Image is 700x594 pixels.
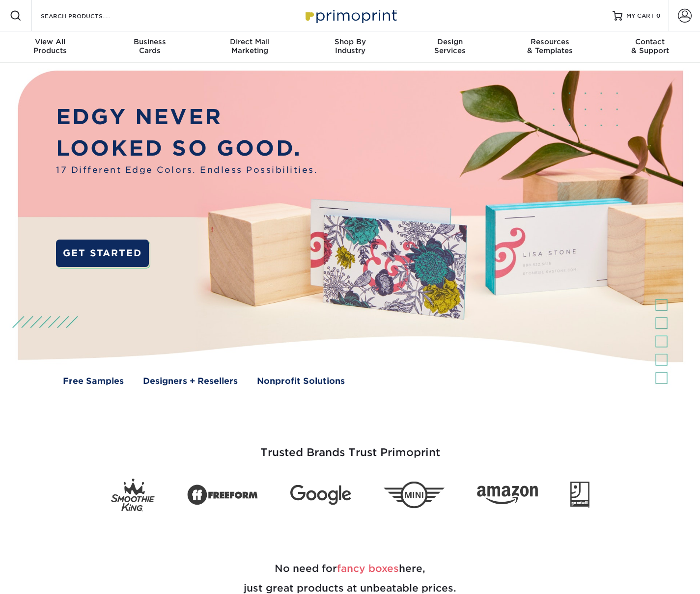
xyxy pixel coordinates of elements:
[384,482,445,509] img: Mini
[477,486,538,505] img: Amazon
[500,31,600,63] a: Resources& Templates
[301,5,399,26] img: Primoprint
[290,485,351,505] img: Google
[337,563,399,574] span: fancy boxes
[56,240,149,267] a: GET STARTED
[400,31,500,63] a: DesignServices
[626,12,654,20] span: MY CART
[143,375,238,388] a: Designers + Resellers
[656,12,661,19] span: 0
[400,37,500,55] div: Services
[200,31,300,63] a: Direct MailMarketing
[100,37,200,46] span: Business
[200,37,300,46] span: Direct Mail
[500,37,600,46] span: Resources
[63,423,638,471] h3: Trusted Brands Trust Primoprint
[600,37,700,55] div: & Support
[600,37,700,46] span: Contact
[100,37,200,55] div: Cards
[300,37,400,46] span: Shop By
[400,37,500,46] span: Design
[500,37,600,55] div: & Templates
[570,482,589,508] img: Goodwill
[56,164,318,177] span: 17 Different Edge Colors. Endless Possibilities.
[100,31,200,63] a: BusinessCards
[56,133,318,164] p: LOOKED SO GOOD.
[300,31,400,63] a: Shop ByIndustry
[56,101,318,133] p: EDGY NEVER
[40,10,136,22] input: SEARCH PRODUCTS.....
[63,375,124,388] a: Free Samples
[200,37,300,55] div: Marketing
[111,479,155,512] img: Smoothie King
[300,37,400,55] div: Industry
[187,480,258,511] img: Freeform
[257,375,345,388] a: Nonprofit Solutions
[600,31,700,63] a: Contact& Support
